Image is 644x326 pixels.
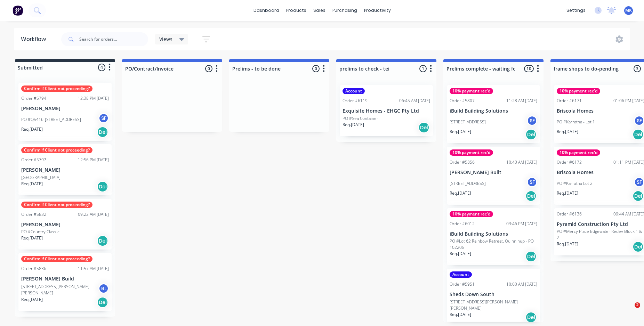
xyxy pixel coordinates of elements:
[557,88,600,94] div: 10% payment rec'd
[21,284,98,296] p: [STREET_ADDRESS][PERSON_NAME][PERSON_NAME]
[633,129,644,140] div: Del
[557,98,582,104] div: Order #6171
[506,98,537,104] div: 11:28 AM [DATE]
[78,211,109,218] div: 09:22 AM [DATE]
[527,177,537,187] div: SF
[97,297,108,308] div: Del
[450,159,475,165] div: Order #5856
[450,149,493,156] div: 10% payment rec'd
[447,208,540,266] div: 10% payment rec'dOrder #601203:46 PM [DATE]iBuild Building SolutionsPO #Lot 62 Rainbow Retreat, Q...
[97,235,108,246] div: Del
[525,190,537,202] div: Del
[633,190,644,202] div: Del
[450,88,493,94] div: 10% payment rec'd
[525,312,537,323] div: Del
[343,88,365,94] div: Account
[450,119,486,125] p: [STREET_ADDRESS]
[343,115,378,122] p: PO #Sea Container
[563,5,589,16] div: settings
[13,5,23,16] img: Factory
[21,85,92,92] div: Confirm if Client not proceeding?
[340,85,433,136] div: AccountOrder #611906:45 AM [DATE]Exquisite Homes - EHGC Pty LtdPO #Sea ContainerReq.[DATE]Del
[18,199,112,250] div: Confirm if Client not proceeding?Order #583209:22 AM [DATE][PERSON_NAME]PO #Country ClassicReq.[D...
[79,32,148,46] input: Search for orders...
[21,181,43,187] p: Req. [DATE]
[450,129,471,135] p: Req. [DATE]
[450,180,486,187] p: [STREET_ADDRESS]
[506,281,537,287] div: 10:00 AM [DATE]
[450,271,472,278] div: Account
[21,266,46,272] div: Order #5836
[450,231,537,237] p: iBuild Building Solutions
[557,119,595,125] p: PO #Karratha - Lot 1
[21,276,109,282] p: [PERSON_NAME] Build
[21,35,49,43] div: Workflow
[450,299,537,311] p: [STREET_ADDRESS][PERSON_NAME][PERSON_NAME]
[343,108,430,114] p: Exquisite Homes - EHGC Pty Ltd
[343,122,364,128] p: Req. [DATE]
[97,127,108,138] div: Del
[329,5,361,16] div: purchasing
[557,241,578,247] p: Req. [DATE]
[21,157,46,163] div: Order #5797
[450,311,471,318] p: Req. [DATE]
[18,253,112,311] div: Confirm if Client not proceeding?Order #583611:57 AM [DATE][PERSON_NAME] Build[STREET_ADDRESS][PE...
[97,181,108,192] div: Del
[78,157,109,163] div: 12:56 PM [DATE]
[450,221,475,227] div: Order #6012
[21,211,46,218] div: Order #5832
[557,190,578,196] p: Req. [DATE]
[21,174,61,181] p: [GEOGRAPHIC_DATA]
[78,266,109,272] div: 11:57 AM [DATE]
[98,283,109,294] div: BL
[450,170,537,176] p: [PERSON_NAME] Built
[620,302,637,319] iframe: Intercom live chat
[527,115,537,126] div: SF
[418,122,429,133] div: Del
[21,256,92,262] div: Confirm if Client not proceeding?
[343,98,368,104] div: Order #6119
[361,5,394,16] div: productivity
[159,35,172,43] span: Views
[450,281,475,287] div: Order #5951
[450,98,475,104] div: Order #5807
[557,159,582,165] div: Order #6172
[21,296,43,303] p: Req. [DATE]
[18,83,112,141] div: Confirm if Client not proceeding?Order #579412:38 PM [DATE][PERSON_NAME]PO #Q5416-[STREET_ADDRESS...
[21,202,92,208] div: Confirm if Client not proceeding?
[625,7,632,14] span: MK
[557,211,582,217] div: Order #6136
[450,292,537,298] p: Sheds Down South
[450,108,537,114] p: iBuild Building Solutions
[283,5,310,16] div: products
[21,116,81,123] p: PO #Q5416-[STREET_ADDRESS]
[21,147,92,153] div: Confirm if Client not proceeding?
[557,129,578,135] p: Req. [DATE]
[450,238,537,251] p: PO #Lot 62 Rainbow Retreat, Quinninup - PO 102205
[250,5,283,16] a: dashboard
[506,159,537,165] div: 10:43 AM [DATE]
[525,129,537,140] div: Del
[21,222,109,228] p: [PERSON_NAME]
[21,95,46,101] div: Order #5794
[78,95,109,101] div: 12:38 PM [DATE]
[447,269,540,326] div: AccountOrder #595110:00 AM [DATE]Sheds Down South[STREET_ADDRESS][PERSON_NAME][PERSON_NAME]Req.[D...
[18,144,112,195] div: Confirm if Client not proceeding?Order #579712:56 PM [DATE][PERSON_NAME][GEOGRAPHIC_DATA]Req.[DAT...
[450,251,471,257] p: Req. [DATE]
[21,229,59,235] p: PO #Country Classic
[635,302,640,308] span: 2
[557,149,600,156] div: 10% payment rec'd
[21,126,43,132] p: Req. [DATE]
[98,113,109,123] div: SF
[21,235,43,241] p: Req. [DATE]
[447,147,540,205] div: 10% payment rec'dOrder #585610:43 AM [DATE][PERSON_NAME] Built[STREET_ADDRESS]SFReq.[DATE]Del
[21,106,109,112] p: [PERSON_NAME]
[450,190,471,196] p: Req. [DATE]
[21,167,109,173] p: [PERSON_NAME]
[557,180,593,187] p: PO #Karratha Lot 2
[399,98,430,104] div: 06:45 AM [DATE]
[506,221,537,227] div: 03:46 PM [DATE]
[450,211,493,217] div: 10% payment rec'd
[310,5,329,16] div: sales
[633,241,644,252] div: Del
